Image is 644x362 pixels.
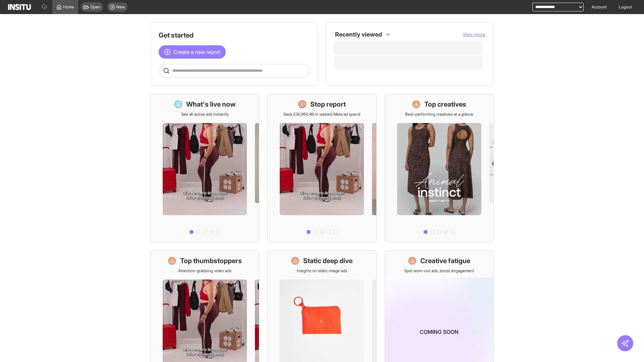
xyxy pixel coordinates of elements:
span: Home [63,4,74,10]
p: Best-performing creatives at a glance [405,112,473,117]
h1: Get started [159,31,310,40]
p: Insights on static image ads [297,268,347,274]
span: View more [463,32,485,37]
h1: Top creatives [424,100,466,109]
a: Stop reportSave £30,950.49 in wasted Meta ad spend [267,94,376,242]
img: Logo [8,4,31,10]
a: What's live nowSee all active ads instantly [150,94,259,242]
span: Open [90,4,100,10]
h1: Static deep dive [303,256,353,265]
h1: Stop report [310,100,346,109]
p: Attention-grabbing video ads [178,268,231,274]
h1: What's live now [186,100,236,109]
h1: Top thumbstoppers [180,256,242,265]
a: Top creativesBest-performing creatives at a glance [385,94,494,242]
button: Create a new report [159,45,226,59]
p: See all active ads instantly [181,112,229,117]
span: New [116,4,125,10]
button: View more [463,31,485,38]
span: Create a new report [173,48,220,56]
p: Save £30,950.49 in wasted Meta ad spend [283,112,360,117]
